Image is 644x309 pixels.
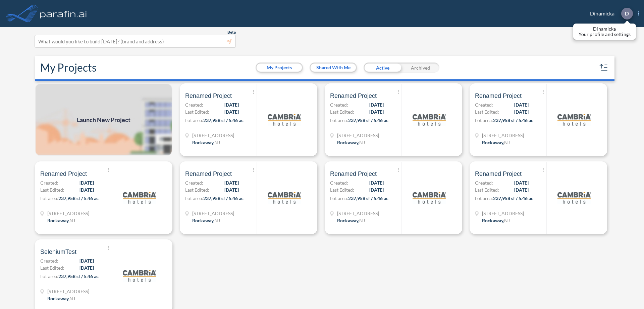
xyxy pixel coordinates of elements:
span: [DATE] [224,101,239,108]
span: Lot area: [330,117,348,123]
span: 321 Mt Hope Ave [192,210,234,217]
span: Created: [475,101,493,108]
div: Rockaway, NJ [482,139,510,146]
div: Rockaway, NJ [47,217,75,224]
span: [DATE] [79,179,94,186]
span: NJ [69,218,75,223]
p: D [625,10,629,16]
span: Last Edited: [40,186,64,193]
span: [DATE] [369,186,384,193]
div: Rockaway, NJ [192,217,220,224]
span: Last Edited: [475,186,499,193]
span: Renamed Project [330,170,377,178]
span: Renamed Project [475,92,522,100]
span: 237,958 sf / 5.46 ac [203,195,244,201]
img: logo [123,259,156,293]
span: Last Edited: [475,108,499,115]
img: add [35,83,172,156]
img: logo [557,103,591,137]
img: logo [123,181,156,215]
span: Lot area: [475,195,493,201]
span: Last Edited: [40,264,64,271]
div: Active [364,63,401,73]
div: Rockaway, NJ [337,217,365,224]
span: NJ [359,218,365,223]
span: Lot area: [185,117,203,123]
a: Launch New Project [35,83,172,156]
span: [DATE] [369,108,384,115]
span: 237,958 sf / 5.46 ac [58,195,99,201]
span: 237,958 sf / 5.46 ac [493,195,533,201]
span: Rockaway , [192,218,214,223]
span: Rockaway , [47,296,69,301]
span: Renamed Project [185,170,232,178]
span: 321 Mt Hope Ave [47,288,89,295]
span: Lot area: [40,195,58,201]
span: Renamed Project [40,170,87,178]
span: 321 Mt Hope Ave [337,210,379,217]
span: [DATE] [369,101,384,108]
div: Dinamicka [580,8,639,20]
span: 321 Mt Hope Ave [192,132,234,139]
span: Rockaway , [47,218,69,223]
div: Rockaway, NJ [192,139,220,146]
span: Created: [40,257,58,264]
div: Rockaway, NJ [337,139,365,146]
img: logo [268,181,301,215]
span: [DATE] [224,186,239,193]
span: [DATE] [514,186,529,193]
span: NJ [359,140,365,145]
span: NJ [69,296,75,301]
span: Created: [330,179,348,186]
span: Last Edited: [185,108,209,115]
span: NJ [504,218,510,223]
span: Rockaway , [482,140,504,145]
span: Renamed Project [475,170,522,178]
span: [DATE] [224,108,239,115]
span: Rockaway , [337,218,359,223]
span: 321 Mt Hope Ave [337,132,379,139]
div: Archived [401,63,439,73]
span: [DATE] [79,264,94,271]
span: NJ [214,140,220,145]
span: Last Edited: [185,186,209,193]
span: NJ [214,218,220,223]
span: Rockaway , [482,218,504,223]
span: Rockaway , [337,140,359,145]
span: [DATE] [514,108,529,115]
span: 237,958 sf / 5.46 ac [203,117,244,123]
div: Rockaway, NJ [47,295,75,302]
span: Rockaway , [192,140,214,145]
button: Shared With Me [311,64,356,72]
span: SeleniumTest [40,248,76,256]
span: [DATE] [79,257,94,264]
span: Created: [330,101,348,108]
span: Launch New Project [77,115,130,124]
span: 237,958 sf / 5.46 ac [348,195,388,201]
span: Created: [475,179,493,186]
span: [DATE] [224,179,239,186]
img: logo [413,181,446,215]
span: Created: [185,179,203,186]
span: 237,958 sf / 5.46 ac [348,117,388,123]
p: Dinamicka [579,26,631,32]
p: Your profile and settings [579,32,631,37]
img: logo [39,7,88,20]
span: Created: [40,179,58,186]
span: 237,958 sf / 5.46 ac [493,117,533,123]
img: logo [557,181,591,215]
span: Renamed Project [185,92,232,100]
span: [DATE] [369,179,384,186]
span: Lot area: [40,273,58,279]
span: [DATE] [514,179,529,186]
span: Created: [185,101,203,108]
span: NJ [504,140,510,145]
span: Lot area: [330,195,348,201]
span: Last Edited: [330,186,354,193]
div: Rockaway, NJ [482,217,510,224]
span: 237,958 sf / 5.46 ac [58,273,99,279]
span: [DATE] [79,186,94,193]
span: Beta [227,30,236,35]
span: Renamed Project [330,92,377,100]
h2: My Projects [40,61,97,74]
